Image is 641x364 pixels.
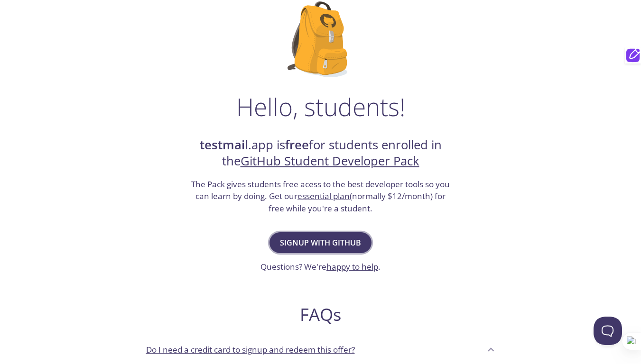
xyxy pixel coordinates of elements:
[269,232,372,253] button: Signup with GitHub
[280,236,361,249] span: Signup with GitHub
[326,261,378,272] a: happy to help
[594,317,622,345] iframe: Help Scout Beacon - Open
[285,136,309,153] strong: free
[190,137,451,170] h2: .app is for students enrolled in the
[260,261,381,273] h3: Questions? We're .
[241,153,419,169] a: GitHub Student Developer Pack
[297,191,350,201] a: essential plan
[146,344,355,356] p: Do I need a credit card to signup and redeem this offer?
[190,178,451,215] h3: The Pack gives students free acess to the best developer tools so you can learn by doing. Get our...
[288,1,353,77] img: github-student-backpack.png
[139,337,503,362] div: Do I need a credit card to signup and redeem this offer?
[139,304,503,325] h2: FAQs
[200,136,248,153] strong: testmail
[236,92,405,121] h1: Hello, students!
